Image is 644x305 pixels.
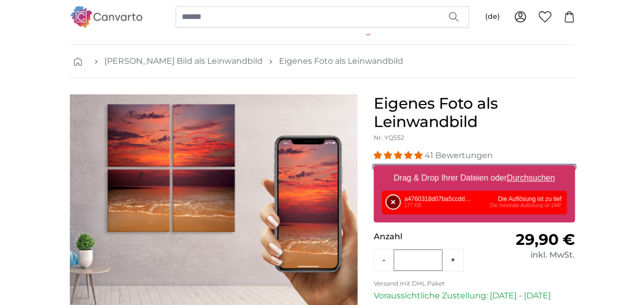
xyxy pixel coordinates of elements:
[374,231,474,243] p: Anzahl
[104,55,263,67] a: [PERSON_NAME] Bild als Leinwandbild
[279,55,403,67] a: Eigenes Foto als Leinwandbild
[389,168,559,188] label: Drag & Drop Ihrer Dateien oder
[374,290,575,302] p: Voraussichtliche Zustellung: [DATE] - [DATE]
[374,150,425,160] span: 4.98 stars
[474,249,574,261] div: inkl. MwSt.
[374,250,394,270] button: -
[442,250,463,270] button: +
[374,279,575,288] p: Versand mit DHL Paket
[374,134,404,141] span: Nr. YQ552
[477,8,508,26] button: (de)
[515,230,574,249] span: 29,90 €
[70,6,143,27] img: Canvarto
[70,45,575,78] nav: breadcrumbs
[374,94,575,131] h1: Eigenes Foto als Leinwandbild
[425,150,493,160] span: 41 Bewertungen
[507,173,554,182] u: Durchsuchen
